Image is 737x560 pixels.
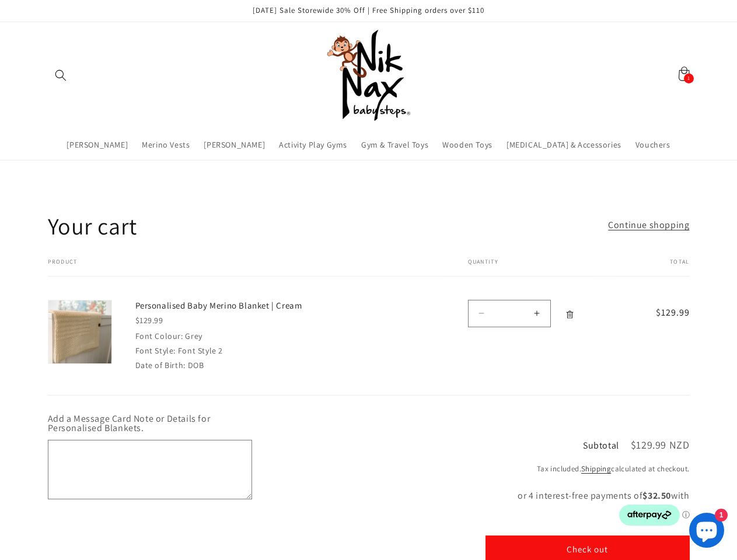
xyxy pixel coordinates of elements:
[581,464,611,474] a: Shipping
[67,139,128,150] span: [PERSON_NAME]
[361,139,428,150] span: Gym & Travel Toys
[687,73,690,83] span: 1
[686,513,728,551] inbox-online-store-chat: Shopify online store chat
[618,258,690,276] th: Total
[631,440,690,450] p: $129.99 NZD
[60,132,135,157] a: [PERSON_NAME]
[253,5,484,15] span: [DATE] Sale Storewide 30% Off | Free Shipping orders over $110
[433,258,618,276] th: Quantity
[135,331,183,341] dt: Font Colour:
[272,132,354,157] a: Activity Play Gyms
[322,29,415,122] img: Nik Nax
[635,139,670,150] span: Vouchers
[583,441,619,450] h2: Subtotal
[135,300,310,311] a: Personalised Baby Merino Blanket | Cream
[628,132,677,157] a: Vouchers
[142,139,190,150] span: Merino Vests
[279,139,347,150] span: Activity Play Gyms
[485,463,690,475] small: Tax included. calculated at checkout.
[135,314,310,327] div: $129.99
[495,300,524,327] input: Quantity for Personalised Baby Merino Blanket | Cream
[48,258,433,276] th: Product
[442,139,493,150] span: Wooden Toys
[197,132,272,157] a: [PERSON_NAME]
[204,139,265,150] span: [PERSON_NAME]
[185,331,202,341] dd: Grey
[354,132,435,157] a: Gym & Travel Toys
[435,132,500,157] a: Wooden Toys
[135,132,197,157] a: Merino Vests
[317,24,420,127] a: Nik Nax
[135,345,176,356] dt: Font Style:
[48,211,137,241] h1: Your cart
[48,62,74,88] summary: Search
[608,217,689,234] a: Continue shopping
[178,345,223,356] dd: Font Style 2
[500,132,628,157] a: [MEDICAL_DATA] & Accessories
[641,306,690,320] span: $129.99
[560,303,580,327] a: Remove Personalised Baby Merino Blanket | Cream - Grey / Font Style 2 / DOB
[135,360,186,370] dt: Date of Birth:
[507,139,621,150] span: [MEDICAL_DATA] & Accessories
[48,422,252,433] label: Add a Message Card Note or Details for Personalised Blankets.
[188,360,204,370] dd: DOB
